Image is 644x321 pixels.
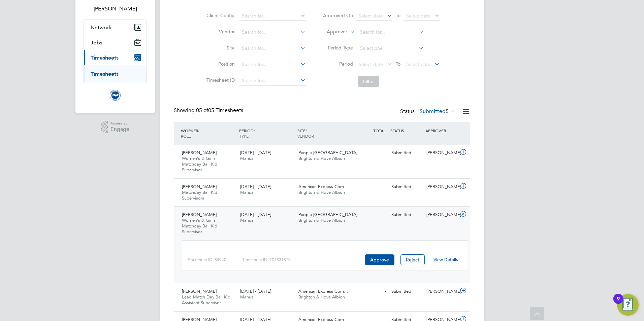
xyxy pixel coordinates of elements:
[446,108,449,115] span: 5
[91,24,112,31] span: Network
[389,181,424,192] div: Submitted
[240,294,255,300] span: Manual
[433,257,458,262] a: View Details
[91,39,102,46] span: Jobs
[365,254,394,265] button: Approve
[239,28,306,37] input: Search for...
[110,90,121,101] img: brightonandhovealbion-logo-retina.png
[617,294,639,316] button: Open Resource Center, 9 new notifications
[298,184,348,189] span: American Express Com…
[305,128,307,133] span: /
[389,147,424,158] div: Submitted
[424,124,459,137] div: APPROVER
[359,61,383,67] span: Select date
[424,286,459,297] div: [PERSON_NAME]
[182,294,230,306] span: Lead Match Day Ball Kid Assistant Supervisor
[354,181,389,192] div: -
[254,128,255,133] span: /
[237,124,296,142] div: PERIOD
[242,254,363,265] div: Timesheet ID: TS1831879
[182,212,217,217] span: [PERSON_NAME]
[298,189,345,195] span: Brighton & Hove Albion
[323,45,353,51] label: Period Type
[182,184,217,189] span: [PERSON_NAME]
[298,150,362,155] span: People [GEOGRAPHIC_DATA]…
[182,189,217,201] span: Matchday Ball Kid Supervisors
[298,212,362,217] span: People [GEOGRAPHIC_DATA]…
[84,20,147,35] button: Network
[373,128,385,133] span: TOTAL
[389,286,424,297] div: Submitted
[174,107,245,114] div: Showing
[358,76,379,87] button: Filter
[179,124,237,142] div: WORKER
[204,12,235,19] label: Client Config
[240,150,271,155] span: [DATE] - [DATE]
[389,209,424,220] div: Submitted
[182,150,217,155] span: [PERSON_NAME]
[84,5,147,13] span: George Taylor
[358,28,424,37] input: Search for...
[91,55,119,61] span: Timesheets
[204,61,235,67] label: Position
[240,189,255,195] span: Manual
[101,121,130,134] a: Powered byEngage
[354,209,389,220] div: -
[400,107,457,116] div: Status
[239,11,306,21] input: Search for...
[196,107,243,114] span: 05 Timesheets
[182,288,217,294] span: [PERSON_NAME]
[354,147,389,158] div: -
[298,217,345,223] span: Brighton & Hove Albion
[297,133,314,139] span: VENDOR
[359,13,383,19] span: Select date
[323,12,353,19] label: Approved On
[181,133,191,139] span: ROLE
[406,13,430,19] span: Select date
[110,121,129,127] span: Powered by
[240,288,271,294] span: [DATE] - [DATE]
[298,294,345,300] span: Brighton & Hove Albion
[394,11,402,20] span: To
[240,212,271,217] span: [DATE] - [DATE]
[296,124,354,142] div: SITE
[298,155,345,161] span: Brighton & Hove Albion
[298,288,348,294] span: American Express Com…
[204,77,235,83] label: Timesheet ID
[182,155,217,173] span: Women's & Girl's Matchday Ball Kid Supervisor
[358,44,424,53] input: Select one
[239,76,306,85] input: Search for...
[84,50,147,65] button: Timesheets
[187,254,242,265] div: Placement ID: 84940
[424,209,459,220] div: [PERSON_NAME]
[182,217,217,235] span: Women's & Girl's Matchday Ball Kid Supervisor
[91,71,119,77] a: Timesheets
[323,61,353,67] label: Period
[84,35,147,50] button: Jobs
[617,299,620,308] div: 9
[420,108,455,115] label: Submitted
[354,286,389,297] div: -
[424,181,459,192] div: [PERSON_NAME]
[84,90,147,101] a: Go to home page
[239,60,306,69] input: Search for...
[240,184,271,189] span: [DATE] - [DATE]
[196,107,208,114] span: 05 of
[204,29,235,35] label: Vendor
[317,29,347,35] label: Approver
[400,254,425,265] button: Reject
[394,60,402,68] span: To
[424,147,459,158] div: [PERSON_NAME]
[239,133,249,139] span: TYPE
[110,127,129,132] span: Engage
[240,155,255,161] span: Manual
[389,124,424,137] div: STATUS
[239,44,306,53] input: Search for...
[204,45,235,51] label: Site
[406,61,430,67] span: Select date
[240,217,255,223] span: Manual
[84,65,147,83] div: Timesheets
[198,128,199,133] span: /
